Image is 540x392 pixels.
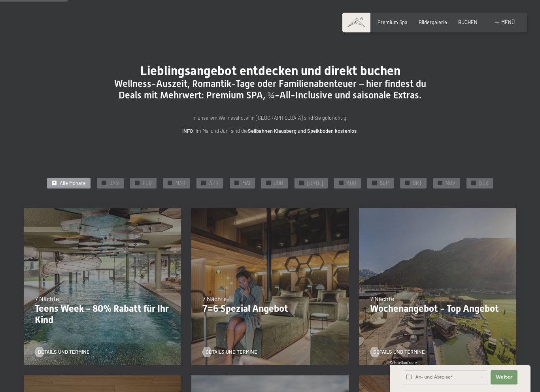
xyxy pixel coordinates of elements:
[439,181,442,185] span: ✓
[373,349,425,356] span: Details und Termine
[169,181,172,185] span: ✓
[390,360,417,365] span: Schnellanfrage
[35,295,59,302] span: 7 Nächte
[340,181,343,185] span: ✓
[370,349,425,356] a: Details und Termine
[112,127,428,135] p: : Im Mai und Juni sind die .
[378,19,408,25] a: Premium Spa
[202,349,257,356] a: Details und Termine
[140,63,400,78] span: Lieblingsangebot entdecken und direkt buchen
[114,78,426,101] span: Wellness-Auszeit, Romantik-Tage oder Familienabenteuer – hier findest du Deals mit Mehrwert: Prem...
[209,180,219,187] span: APR
[248,128,357,134] strong: Seilbahnen Klausberg und Speikboden kostenlos
[406,181,409,185] span: ✓
[202,303,338,315] p: 7=6 Spezial Angebot
[458,19,478,25] a: BUCHEN
[136,181,139,185] span: ✓
[202,181,205,185] span: ✓
[307,180,323,187] span: [DATE]
[60,180,86,187] span: Alle Monate
[496,374,512,381] span: Weiter
[370,303,505,315] p: Wochenangebot - Top Angebot
[202,295,227,302] span: 7 Nächte
[347,180,356,187] span: AUG
[103,181,106,185] span: ✓
[446,180,455,187] span: NOV
[501,19,515,25] span: Menü
[242,180,250,187] span: MAI
[472,181,475,185] span: ✓
[38,349,90,356] span: Details und Termine
[176,180,185,187] span: MAR
[112,114,428,122] p: In unserem Wellnesshotel in [GEOGRAPHIC_DATA] sind Sie goldrichtig.
[413,180,422,187] span: OKT
[419,19,447,25] a: Bildergalerie
[35,349,90,356] a: Details und Termine
[110,180,119,187] span: JAN
[373,181,376,185] span: ✓
[53,181,56,185] span: ✓
[267,181,270,185] span: ✓
[491,370,517,384] button: Weiter
[380,180,389,187] span: SEP
[236,181,238,185] span: ✓
[300,181,303,185] span: ✓
[35,303,170,326] p: Teens Week - 80% Rabatt für Ihr Kind
[143,180,152,187] span: FEB
[206,349,257,356] span: Details und Termine
[479,180,488,187] span: DEZ
[274,180,283,187] span: JUN
[370,295,395,302] span: 7 Nächte
[182,128,193,134] strong: INFO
